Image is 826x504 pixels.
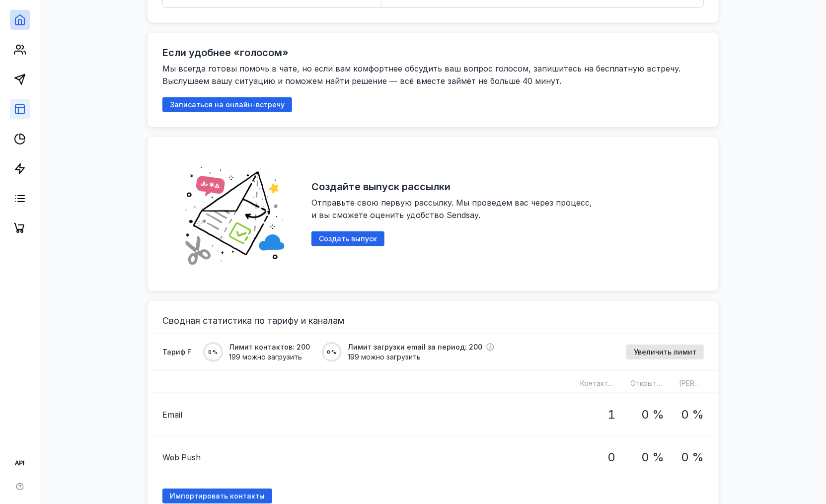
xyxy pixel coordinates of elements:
[170,101,285,109] span: Записаться на онлайн-встречу
[348,352,494,362] span: 199 можно загрузить
[311,231,384,246] button: Создать выпуск
[626,345,704,360] button: Увеличить лимит
[348,342,482,352] span: Лимит загрузки email за период: 200
[681,451,704,464] h1: 0 %
[162,97,292,112] button: Записаться на онлайн-встречу
[172,152,297,276] img: abd19fe006828e56528c6cd305e49c57.png
[580,379,616,387] span: Контактов
[679,379,735,387] span: [PERSON_NAME]
[162,47,289,59] h2: Если удобнее «голосом»
[634,348,696,357] span: Увеличить лимит
[229,342,310,352] span: Лимит контактов: 200
[311,181,451,193] h2: Создайте выпуск рассылки
[641,408,664,421] h1: 0 %
[229,352,310,362] span: 199 можно загрузить
[607,451,615,464] h1: 0
[681,408,704,421] h1: 0 %
[170,492,265,501] span: Импортировать контакты
[162,451,201,463] span: Web Push
[162,489,272,504] a: Импортировать контакты
[641,451,664,464] h1: 0 %
[162,64,683,86] span: Мы всегда готовы помочь в чате, но если вам комфортнее обсудить ваш вопрос голосом, запишитесь на...
[630,379,665,387] span: Открытий
[319,235,377,243] span: Создать выпуск
[162,100,292,109] a: Записаться на онлайн-встречу
[607,408,615,421] h1: 1
[311,198,595,220] span: Отправьте свою первую рассылку. Мы проведем вас через процесс, и вы сможете оценить удобство Send...
[162,409,182,421] span: Email
[162,347,191,357] span: Тариф F
[162,316,704,326] h3: Сводная статистика по тарифу и каналам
